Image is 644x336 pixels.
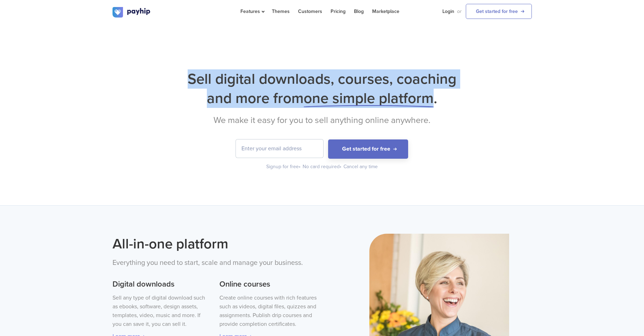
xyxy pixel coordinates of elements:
[466,4,532,19] a: Get started for free
[219,294,317,329] p: Create online courses with rich features such as videos, digital files, quizzes and assignments. ...
[343,163,378,170] div: Cancel any time
[299,164,301,170] span: •
[113,258,317,268] p: Everything you need to start, scale and manage your business.
[340,164,341,170] span: •
[328,139,408,159] button: Get started for free
[113,69,532,108] h1: Sell digital downloads, courses, coaching and more from
[113,294,210,329] p: Sell any type of digital download such as ebooks, software, design assets, templates, video, musi...
[113,234,317,254] h2: All-in-one platform
[113,7,151,18] img: logo.svg
[434,89,437,107] span: .
[240,8,263,14] span: Features
[113,115,532,125] h2: We make it easy for you to sell anything online anywhere.
[303,163,342,170] div: No card required
[113,279,210,290] h3: Digital downloads
[219,279,317,290] h3: Online courses
[266,163,301,170] div: Signup for free
[236,139,323,158] input: Enter your email address
[304,89,434,107] span: one simple platform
